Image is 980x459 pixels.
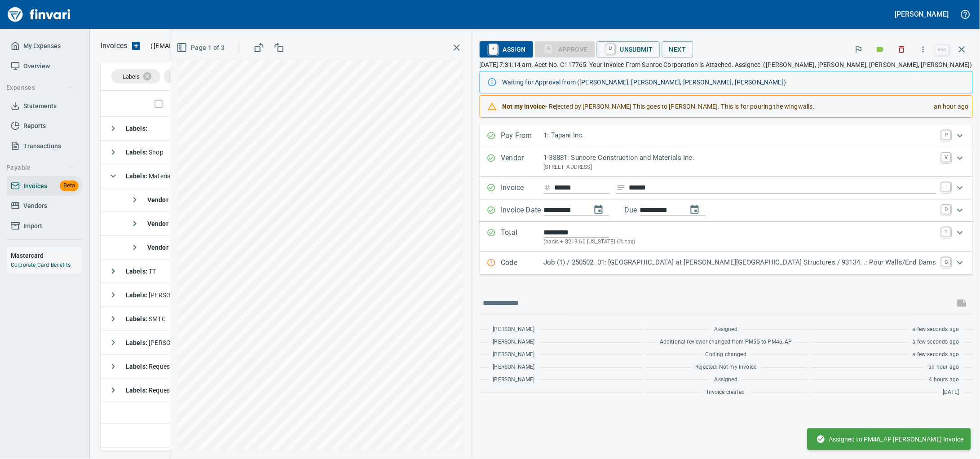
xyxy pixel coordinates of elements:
[127,40,145,51] button: Upload an Invoice
[126,291,149,299] strong: Labels :
[23,181,47,192] span: Invoices
[6,162,74,173] span: Payable
[126,315,149,322] strong: Labels :
[7,36,82,56] a: My Expenses
[942,257,951,266] a: C
[493,325,535,334] span: [PERSON_NAME]
[126,268,156,275] span: TT
[893,7,951,21] button: [PERSON_NAME]
[5,4,73,25] img: Finvari
[684,199,706,221] button: change due date
[23,200,47,212] span: Vendors
[544,163,936,172] p: [STREET_ADDRESS]
[625,205,667,216] p: Due
[617,183,626,192] svg: Invoice description
[126,339,244,346] span: [PERSON_NAME], Requested Info
[943,388,959,397] span: [DATE]
[501,227,544,247] p: Total
[929,375,959,384] span: 4 hours ago
[503,98,927,115] div: - Rejected by [PERSON_NAME] This goes to [PERSON_NAME]. This is for pouring the wingwalls.
[942,205,951,214] a: D
[126,149,163,156] span: Shop
[480,222,973,252] div: Expand
[23,120,46,132] span: Reports
[126,315,166,322] span: SMTC
[913,325,959,334] span: a few seconds ago
[7,176,82,196] a: InvoicesBeta
[606,44,615,54] a: U
[3,79,78,96] button: Expenses
[126,172,149,180] strong: Labels :
[942,130,951,139] a: P
[145,41,259,50] p: ( )
[6,82,74,93] span: Expenses
[951,292,973,314] span: This records your message into the invoice and notifies anyone mentioned
[493,375,535,384] span: [PERSON_NAME]
[662,41,693,58] button: Next
[544,238,936,247] p: (basis + $213.60 [US_STATE] 6% tax)
[480,199,973,222] div: Expand
[480,252,973,274] div: Expand
[706,350,746,359] span: Coding changed
[604,42,653,57] span: Unsubmit
[895,9,949,19] h5: [PERSON_NAME]
[7,56,82,76] a: Overview
[914,40,933,59] button: More
[11,251,82,260] h6: Mastercard
[7,216,82,236] a: Import
[942,227,951,236] a: T
[23,40,61,52] span: My Expenses
[493,338,535,347] span: [PERSON_NAME]
[126,387,209,394] span: Requested Info, Shop
[3,159,78,176] button: Payable
[493,363,535,372] span: [PERSON_NAME]
[942,153,951,162] a: V
[147,244,319,251] span: Columbia Northwest Recycling Inc (1-11197)
[501,153,544,172] p: Vendor
[544,153,936,163] p: 1-38881: Suncore Construction and Materials Inc.
[501,257,544,269] p: Code
[126,149,149,156] strong: Labels :
[535,44,595,52] div: Cost Type required
[11,262,71,268] a: Corporate Card Benefits
[480,60,973,69] p: [DATE] 7:31:14 am. Acct No. C117765: Your Invoice From Sunroc Corporation is Attached. Assignee: ...
[936,45,949,55] a: esc
[147,196,192,203] strong: Vendor / From :
[126,339,149,346] strong: Labels :
[7,96,82,116] a: Statements
[501,182,544,194] p: Invoice
[147,244,192,251] strong: Vendor / From :
[493,350,535,359] span: [PERSON_NAME]
[817,435,964,444] span: Assigned to PM46_AP [PERSON_NAME] Invoice
[23,221,42,232] span: Import
[147,220,192,227] strong: Vendor / From :
[153,41,256,50] span: [EMAIL_ADDRESS][DOMAIN_NAME]
[126,172,197,180] span: Material/Hauling
[101,40,127,51] nav: breadcrumb
[544,182,551,193] svg: Invoice number
[503,74,965,90] div: Waiting for Approval from ([PERSON_NAME], [PERSON_NAME], [PERSON_NAME], [PERSON_NAME])
[501,205,544,216] p: Invoice Date
[544,257,936,268] p: Job (1) / 250502. 01: [GEOGRAPHIC_DATA] at [PERSON_NAME][GEOGRAPHIC_DATA] Structures / 93134. .: ...
[23,141,61,152] span: Transactions
[178,42,225,53] span: Page 1 of 3
[126,268,149,275] strong: Labels :
[942,182,951,191] a: I
[892,40,912,59] button: Discard
[503,103,546,110] strong: Not my invoice
[111,69,160,84] div: Labels
[126,363,149,370] strong: Labels :
[123,73,140,80] span: Labels
[544,130,936,141] p: 1: Tapani Inc.
[715,375,737,384] span: Assigned
[23,101,57,112] span: Statements
[660,338,792,347] span: Additional reviewer changed from PM55 to PM46_AP
[929,363,959,372] span: an hour ago
[126,387,149,394] strong: Labels :
[480,147,973,177] div: Expand
[588,199,609,221] button: change date
[597,41,660,57] button: UUnsubmit
[849,40,869,59] button: Flag
[489,44,498,54] a: R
